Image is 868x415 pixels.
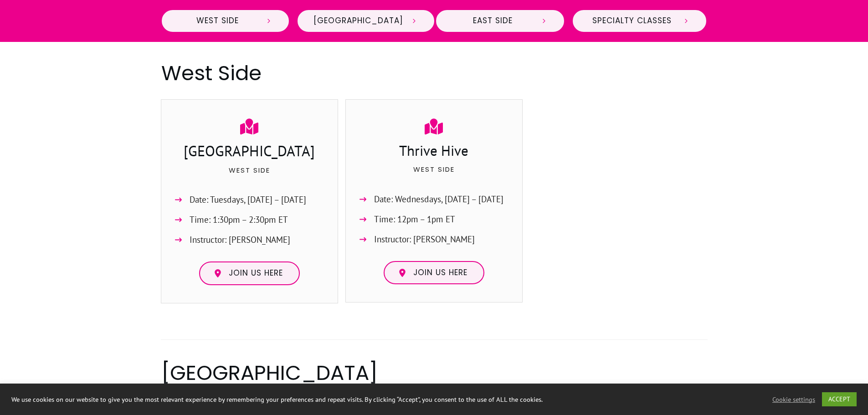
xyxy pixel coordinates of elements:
span: Join us here [229,268,283,278]
span: [GEOGRAPHIC_DATA] [313,16,403,26]
span: Date: Tuesdays, [DATE] – [DATE] [190,192,306,207]
a: Join us here [199,261,300,285]
h3: [GEOGRAPHIC_DATA] [170,141,329,164]
h3: Thrive Hive [355,141,514,163]
a: Cookie settings [772,395,815,404]
h2: West Side [161,59,707,87]
span: Join us here [413,268,467,278]
p: West Side [355,164,514,186]
span: Instructor: [PERSON_NAME] [374,232,475,247]
a: Specialty Classes [572,9,707,33]
span: Instructor: [PERSON_NAME] [190,232,290,247]
span: East Side [452,16,533,26]
span: Time: 1:30pm – 2:30pm ET [190,212,288,227]
div: We use cookies on our website to give you the most relevant experience by remembering your prefer... [11,395,603,404]
a: East Side [435,9,565,33]
h2: [GEOGRAPHIC_DATA] [161,359,707,387]
p: West Side [170,164,329,187]
span: Time: 12pm – 1pm ET [374,212,455,227]
a: West Side [161,9,290,33]
a: [GEOGRAPHIC_DATA] [297,9,435,33]
a: Join us here [384,261,484,285]
span: Specialty Classes [589,16,675,26]
span: Date: Wednesdays, [DATE] – [DATE] [374,192,503,207]
a: ACCEPT [822,392,857,406]
span: West Side [178,16,258,26]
